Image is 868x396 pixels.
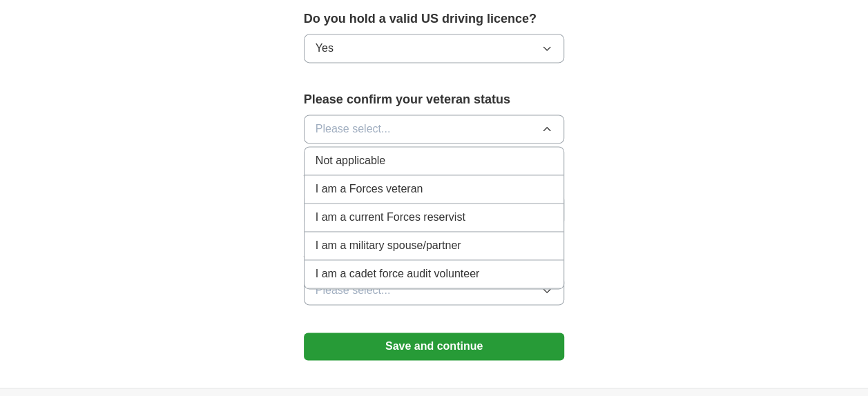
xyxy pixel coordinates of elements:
[304,276,565,305] button: Please select...
[316,266,479,282] span: I am a cadet force audit volunteer
[304,90,565,109] label: Please confirm your veteran status
[304,34,565,63] button: Yes
[316,282,391,299] span: Please select...
[316,209,465,226] span: I am a current Forces reservist
[316,40,334,57] span: Yes
[304,10,565,28] label: Do you hold a valid US driving licence?
[304,115,565,143] button: Please select...
[316,237,461,254] span: I am a military spouse/partner
[316,181,423,197] span: I am a Forces veteran
[316,152,385,169] span: Not applicable
[304,333,565,360] button: Save and continue
[316,121,391,137] span: Please select...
